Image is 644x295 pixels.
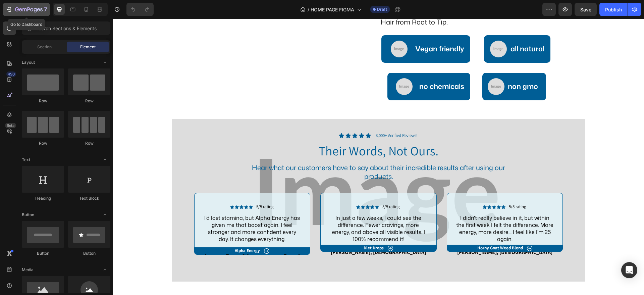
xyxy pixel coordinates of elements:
span: / [308,6,309,13]
div: Beta [5,123,16,128]
p: [PERSON_NAME], [DEMOGRAPHIC_DATA] [343,230,441,237]
p: Diet Drops [251,227,271,232]
img: 1000x1000 [377,22,394,39]
p: Horny Goat Weed Blend [364,227,410,232]
p: I didn't really believe in it, but within the first week I felt the difference. More energy, more... [343,196,441,224]
button: 7 [3,3,50,16]
div: Row [68,140,110,146]
input: Search Sections & Elements [22,21,110,35]
div: Open Intercom Messenger [621,262,637,278]
div: 450 [6,71,16,77]
p: non gmo [395,61,427,74]
p: Vegan friendly [302,24,351,37]
span: Toggle open [100,209,110,220]
span: Draft [377,6,387,12]
div: Undo/Redo [126,3,154,16]
p: [PERSON_NAME], [DEMOGRAPHIC_DATA] [216,230,315,237]
span: Toggle open [100,264,110,275]
span: Button [22,212,34,218]
p: 5/5 rating [396,185,413,191]
div: Publish [605,6,622,13]
p: Alpha Energy [122,229,147,235]
span: Element [80,44,96,50]
span: Save [580,7,591,12]
p: 5/5 rating [143,185,161,191]
p: 5/5 rating [269,185,287,191]
p: In just a few weeks, I could see the difference. Fewer cravings, more energy, and above all visib... [216,196,315,224]
img: 1000x1000 [283,59,300,76]
div: Button [68,250,110,256]
img: 1000x1000 [278,22,294,39]
span: Toggle open [100,154,110,165]
div: Row [22,140,64,146]
img: 1000x1000 [375,59,391,76]
span: HOME PAGE FIGMA [311,6,354,13]
div: Row [22,98,64,104]
span: Layout [22,59,35,65]
button: Save [575,3,597,16]
div: Text Block [68,195,110,201]
p: no chemicals [306,61,351,74]
span: Section [37,44,52,50]
span: Toggle open [100,57,110,68]
button: Publish [599,3,628,16]
div: Heading [22,195,64,201]
p: Hear what our customers have to say about their incredible results after using our products. [132,144,399,162]
span: Text [22,157,30,163]
p: 7 [44,5,47,13]
h2: Their Words, Not Ours. [64,123,467,141]
p: 3,000+ Verified Reviews! [263,114,305,120]
div: Row [68,98,110,104]
div: Button [22,250,64,256]
iframe: Design area [113,19,644,295]
span: Media [22,267,34,273]
p: all natural [397,24,431,37]
p: I'd lost stamina, but Alpha Energy has given me that boost again. I feel stronger and more confid... [90,196,189,224]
